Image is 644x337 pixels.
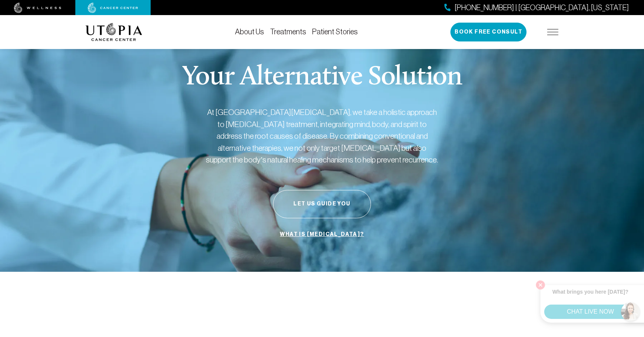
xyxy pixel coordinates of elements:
img: wellness [14,3,61,13]
span: [PHONE_NUMBER] | [GEOGRAPHIC_DATA], [US_STATE] [455,2,629,13]
img: icon-hamburger [547,29,559,35]
a: What is [MEDICAL_DATA]? [278,227,366,242]
button: Let Us Guide You [273,190,371,218]
a: About Us [235,28,264,36]
img: logo [85,23,142,41]
img: cancer center [88,3,138,13]
a: Treatments [270,28,306,36]
a: Patient Stories [312,28,358,36]
button: Book Free Consult [450,23,526,41]
p: Your Alternative Solution [182,64,462,91]
p: At [GEOGRAPHIC_DATA][MEDICAL_DATA], we take a holistic approach to [MEDICAL_DATA] treatment, inte... [205,106,439,166]
a: [PHONE_NUMBER] | [GEOGRAPHIC_DATA], [US_STATE] [444,2,629,13]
